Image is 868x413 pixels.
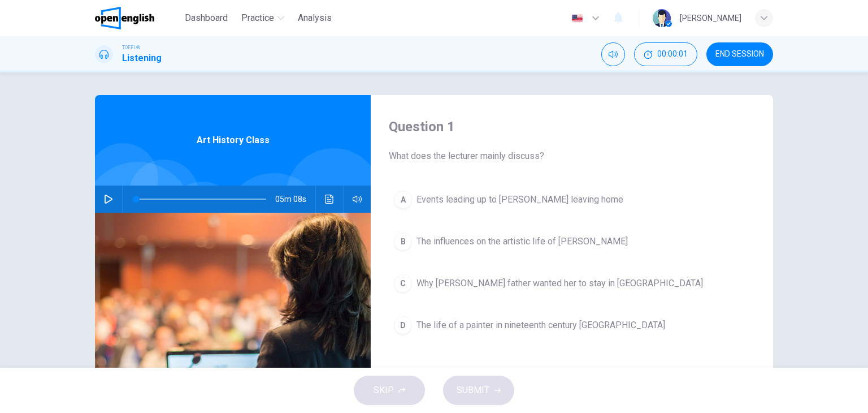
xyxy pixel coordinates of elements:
[634,42,697,66] button: 00:00:01
[416,277,703,290] span: Why [PERSON_NAME] father wanted her to stay in [GEOGRAPHIC_DATA]
[394,191,412,209] div: A
[394,274,412,292] div: C
[237,8,289,28] button: Practice
[394,316,412,334] div: D
[634,42,697,66] div: Hide
[275,186,315,213] span: 05m 08s
[241,11,274,25] span: Practice
[320,186,338,213] button: Click to see the audio transcription
[185,11,228,25] span: Dashboard
[95,7,154,29] img: OpenEnglish logo
[389,149,755,163] span: What does the lecturer mainly discuss?
[570,14,584,23] img: en
[394,233,412,251] div: B
[416,319,665,332] span: The life of a painter in nineteenth century [GEOGRAPHIC_DATA]
[601,42,625,66] div: Mute
[389,186,755,214] button: AEvents leading up to [PERSON_NAME] leaving home
[197,134,270,147] span: Art History Class
[657,50,688,59] span: 00:00:01
[389,227,755,256] button: BThe influences on the artistic life of [PERSON_NAME]
[416,193,623,206] span: Events leading up to [PERSON_NAME] leaving home
[389,118,755,136] h4: Question 1
[389,311,755,339] button: DThe life of a painter in nineteenth century [GEOGRAPHIC_DATA]
[180,8,232,28] button: Dashboard
[715,50,764,59] span: END SESSION
[122,51,162,65] h1: Listening
[389,269,755,298] button: CWhy [PERSON_NAME] father wanted her to stay in [GEOGRAPHIC_DATA]
[653,9,671,27] img: Profile picture
[706,42,773,66] button: END SESSION
[298,11,332,25] span: Analysis
[95,7,180,29] a: OpenEnglish logo
[416,235,628,248] span: The influences on the artistic life of [PERSON_NAME]
[122,44,140,51] span: TOEFL®
[680,11,741,25] div: [PERSON_NAME]
[293,8,336,28] button: Analysis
